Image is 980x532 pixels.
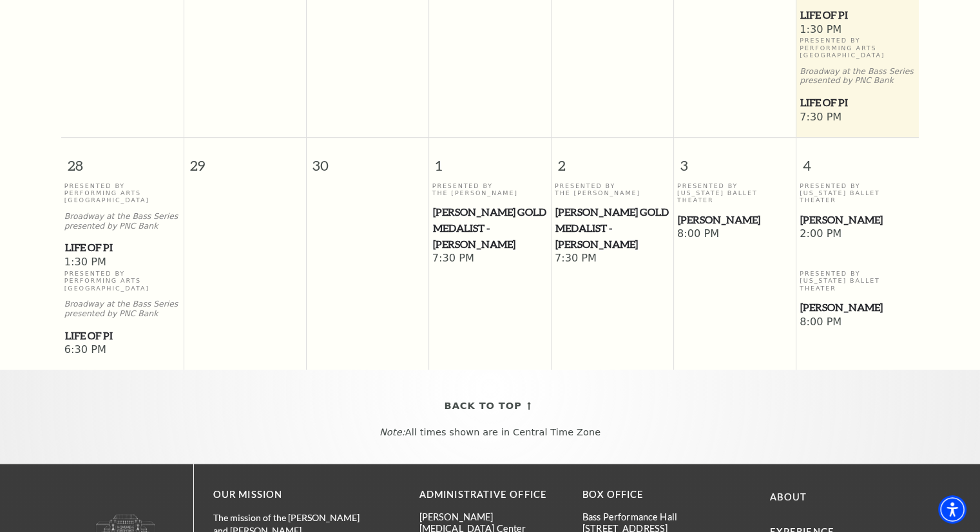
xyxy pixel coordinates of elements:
span: [PERSON_NAME] Gold Medalist - [PERSON_NAME] [433,204,548,252]
span: 28 [61,138,184,182]
p: Broadway at the Bass Series presented by PNC Bank [64,299,180,319]
span: 1:30 PM [800,23,916,37]
span: Life of Pi [800,95,915,111]
p: Presented By The [PERSON_NAME] [555,182,671,197]
span: 7:30 PM [432,252,548,266]
span: 6:30 PM [64,343,180,357]
p: OUR MISSION [213,487,374,503]
p: Broadway at the Bass Series presented by PNC Bank [800,67,916,86]
span: Life of Pi [65,240,180,256]
span: 3 [674,138,796,182]
span: 2 [552,138,673,182]
span: Back To Top [445,398,522,414]
p: Presented By Performing Arts [GEOGRAPHIC_DATA] [800,37,916,59]
span: 29 [184,138,306,182]
span: 8:00 PM [800,316,916,330]
p: Administrative Office [419,487,563,503]
span: [PERSON_NAME] [800,212,915,228]
span: 8:00 PM [677,227,793,242]
em: Note: [380,427,405,437]
p: Presented By [US_STATE] Ballet Theater [677,182,793,204]
div: Accessibility Menu [938,495,966,524]
p: Presented By Performing Arts [GEOGRAPHIC_DATA] [64,270,180,292]
span: 7:30 PM [800,111,916,125]
p: Presented By [US_STATE] Ballet Theater [800,270,916,292]
span: 1 [429,138,551,182]
span: 7:30 PM [555,252,671,266]
p: BOX OFFICE [582,487,726,503]
span: [PERSON_NAME] [678,212,793,228]
span: Life of Pi [65,328,180,344]
span: 2:00 PM [800,227,916,242]
a: About [770,491,807,502]
span: [PERSON_NAME] [800,299,915,316]
p: Presented By Performing Arts [GEOGRAPHIC_DATA] [64,182,180,204]
span: 1:30 PM [64,256,180,270]
p: Presented By [US_STATE] Ballet Theater [800,182,916,204]
p: Bass Performance Hall [582,511,726,522]
p: Broadway at the Bass Series presented by PNC Bank [64,212,180,231]
p: All times shown are in Central Time Zone [12,427,968,438]
p: Presented By The [PERSON_NAME] [432,182,548,197]
span: 30 [307,138,428,182]
span: 4 [796,138,919,182]
span: Life of Pi [800,7,915,23]
span: [PERSON_NAME] Gold Medalist - [PERSON_NAME] [555,204,670,252]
